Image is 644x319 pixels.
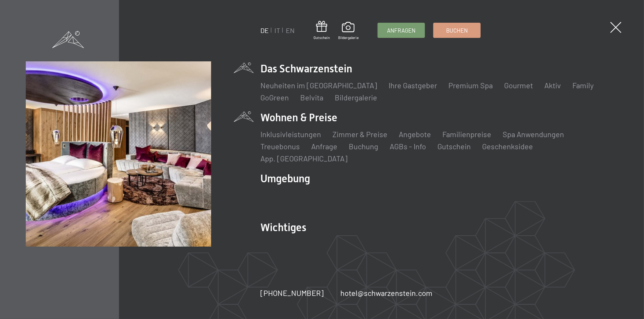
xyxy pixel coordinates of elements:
a: Neuheiten im [GEOGRAPHIC_DATA] [260,81,377,90]
a: Buchen [434,23,480,38]
span: [PHONE_NUMBER] [260,288,324,297]
a: Anfrage [311,142,337,151]
a: Gutschein [437,142,471,151]
a: Bildergalerie [335,93,377,102]
a: Belvita [300,93,323,102]
a: Zimmer & Preise [332,130,387,139]
span: Buchen [446,27,468,34]
a: [PHONE_NUMBER] [260,288,324,298]
a: Spa Anwendungen [503,130,564,139]
a: AGBs - Info [390,142,426,151]
a: Premium Spa [448,81,493,90]
a: Treuebonus [260,142,300,151]
a: Bildergalerie [338,22,359,40]
a: hotel@schwarzenstein.com [340,288,432,298]
a: EN [286,26,295,34]
a: Anfragen [378,23,425,38]
a: Gourmet [504,81,533,90]
a: Angebote [399,130,431,139]
span: Bildergalerie [338,35,359,40]
a: Geschenksidee [482,142,533,151]
a: Familienpreise [442,130,491,139]
a: GoGreen [260,93,289,102]
a: Family [572,81,594,90]
a: Buchung [349,142,378,151]
a: Ihre Gastgeber [389,81,437,90]
span: Gutschein [313,35,330,40]
a: Gutschein [313,21,330,40]
a: Inklusivleistungen [260,130,321,139]
a: App. [GEOGRAPHIC_DATA] [260,154,348,163]
span: Anfragen [387,27,415,34]
a: IT [274,26,280,34]
a: Aktiv [544,81,561,90]
a: DE [260,26,269,34]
